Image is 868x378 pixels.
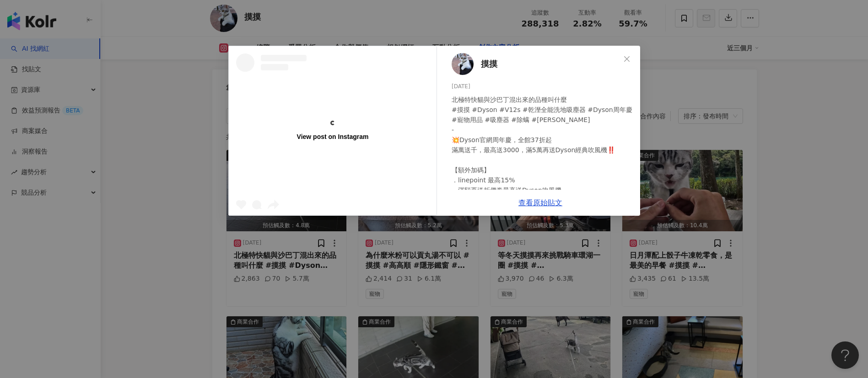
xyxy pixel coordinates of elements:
a: View post on Instagram [229,46,437,215]
a: KOL Avatar摸摸 [452,53,620,75]
button: Close [618,50,636,68]
div: [DATE] [452,82,633,91]
div: 北極特快貓與沙巴丁混出來的品種叫什麼 #摸摸 #Dyson #V12s #乾溼全能洗地吸塵器 #Dyson周年慶 #寵物用品 #吸塵器 #除螨 #[PERSON_NAME] - 💥Dyson官網... [452,95,633,256]
span: 摸摸 [481,58,497,70]
span: close [623,55,631,63]
img: KOL Avatar [452,53,474,75]
a: 查看原始貼文 [518,198,562,207]
div: View post on Instagram [297,133,368,141]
